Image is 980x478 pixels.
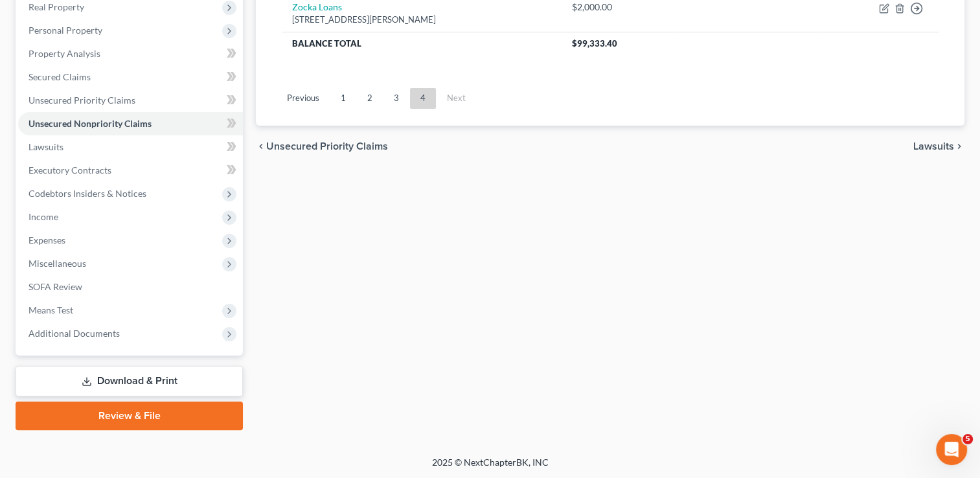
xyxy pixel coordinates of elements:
span: Codebtors Insiders & Notices [28,188,146,199]
span: Income [28,211,58,222]
span: Lawsuits [28,141,63,152]
span: Expenses [28,234,65,245]
span: Unsecured Nonpriority Claims [28,118,152,129]
span: $99,333.40 [572,38,617,49]
span: Personal Property [28,25,102,36]
a: Unsecured Priority Claims [18,89,243,112]
span: Lawsuits [913,141,954,152]
span: Additional Documents [28,328,120,339]
a: 1 [330,88,356,109]
iframe: Intercom live chat [936,434,967,465]
span: Property Analysis [28,48,100,59]
span: Unsecured Priority Claims [266,141,388,152]
a: Executory Contracts [18,159,243,182]
a: Zocka Loans [292,1,342,12]
a: Secured Claims [18,65,243,89]
button: chevron_left Unsecured Priority Claims [256,141,388,152]
i: chevron_left [256,141,266,152]
a: Unsecured Nonpriority Claims [18,112,243,135]
a: 4 [410,88,436,109]
a: Lawsuits [18,135,243,159]
a: 2 [357,88,383,109]
span: Executory Contracts [28,165,111,176]
a: 3 [383,88,409,109]
a: Review & File [16,402,243,430]
div: [STREET_ADDRESS][PERSON_NAME] [292,14,551,26]
span: Unsecured Priority Claims [28,95,135,106]
span: Means Test [28,304,73,315]
span: 5 [963,434,973,444]
span: SOFA Review [28,281,82,292]
a: Download & Print [16,366,243,396]
a: SOFA Review [18,275,243,299]
button: Lawsuits chevron_right [913,141,964,152]
a: Property Analysis [18,42,243,65]
a: Previous [277,88,330,109]
span: Secured Claims [28,71,91,82]
span: Miscellaneous [28,258,86,269]
div: $2,000.00 [572,1,663,14]
i: chevron_right [954,141,964,152]
span: Real Property [28,1,84,12]
th: Balance Total [282,32,562,55]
